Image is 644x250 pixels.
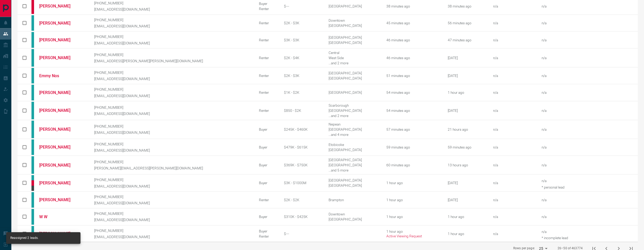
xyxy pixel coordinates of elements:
[329,148,379,152] div: [GEOGRAPHIC_DATA]
[542,236,606,240] div: * incomplete lead
[259,21,276,25] div: Renter
[94,160,251,164] p: [PHONE_NUMBER]
[386,181,440,185] div: 1 hour ago
[493,108,534,113] div: n/a
[542,163,606,167] p: n/a
[39,4,78,9] a: [PERSON_NAME]
[94,71,251,75] p: [PHONE_NUMBER]
[94,53,251,57] p: [PHONE_NUMBER]
[329,163,379,167] div: [GEOGRAPHIC_DATA]
[329,61,379,65] div: Vancouver, Burnaby
[448,21,486,25] div: September 15th 2025, 8:46:17 AM
[39,37,78,42] a: [PERSON_NAME]
[259,215,276,219] div: Buyer
[542,38,606,42] p: n/a
[39,181,78,185] a: [PERSON_NAME]
[493,38,534,42] div: n/a
[284,127,321,131] div: $245K - $460K
[542,179,606,183] p: n/a
[386,38,440,42] div: 46 minutes ago
[31,68,34,83] div: condos.ca
[31,102,34,119] div: condos.ca
[448,163,486,167] div: September 14th 2025, 8:21:53 PM
[39,163,78,168] a: [PERSON_NAME]
[448,127,486,131] div: September 14th 2025, 1:00:13 PM
[386,229,440,238] div: 1 hour ago
[448,90,486,95] div: September 15th 2025, 8:18:45 AM
[329,18,379,22] div: Downtown
[94,7,251,11] p: [EMAIL_ADDRESS][DOMAIN_NAME]
[448,198,486,202] div: September 13th 2025, 10:15:45 PM
[329,71,379,75] div: [GEOGRAPHIC_DATA]
[329,122,379,126] div: Nepean
[39,108,78,113] a: [PERSON_NAME]
[31,192,34,208] div: condos.ca
[329,183,379,187] div: [GEOGRAPHIC_DATA]
[94,59,251,63] p: [EMAIL_ADDRESS][PERSON_NAME][PERSON_NAME][DOMAIN_NAME]
[94,178,251,182] p: [PHONE_NUMBER]
[94,77,251,81] p: [EMAIL_ADDRESS][DOMAIN_NAME]
[284,163,321,167] div: $369K - $750K
[386,163,440,167] div: 60 minutes ago
[386,4,440,8] div: 38 minutes ago
[448,232,486,236] div: September 15th 2025, 8:18:39 AM
[386,108,440,113] div: 54 minutes ago
[329,108,379,113] div: [GEOGRAPHIC_DATA]
[329,103,379,107] div: Scarborough
[259,181,276,185] div: Buyer
[329,90,379,95] div: [GEOGRAPHIC_DATA]
[493,56,534,60] div: n/a
[94,35,251,39] p: [PHONE_NUMBER]
[493,215,534,219] div: n/a
[329,217,379,221] div: [GEOGRAPHIC_DATA]
[94,166,251,170] p: [PERSON_NAME][EMAIL_ADDRESS][PERSON_NAME][DOMAIN_NAME]
[259,229,276,233] div: Buyer
[284,215,321,219] div: $310K - $425K
[448,108,486,113] div: September 10th 2025, 10:50:44 PM
[329,76,379,80] div: [GEOGRAPHIC_DATA]
[386,145,440,149] div: 59 minutes ago
[94,105,251,110] p: [PHONE_NUMBER]
[386,215,440,219] div: 1 hour ago
[542,4,606,8] p: n/a
[94,195,251,199] p: [PHONE_NUMBER]
[329,178,379,182] div: [GEOGRAPHIC_DATA]
[94,112,251,116] p: [EMAIL_ADDRESS][DOMAIN_NAME]
[94,184,251,188] p: [EMAIL_ADDRESS][DOMAIN_NAME]
[94,41,251,45] p: [EMAIL_ADDRESS][DOMAIN_NAME]
[259,56,276,60] div: Renter
[31,175,34,180] div: condos.ca
[542,56,606,60] p: n/a
[448,74,486,78] div: September 13th 2025, 4:27:00 PM
[284,145,321,149] div: $479K - $615K
[542,90,606,95] p: n/a
[542,198,606,202] p: n/a
[493,127,534,131] div: n/a
[284,38,321,42] div: $3K - $3K
[493,74,534,78] div: n/a
[448,181,486,185] div: August 29th 2021, 4:22:00 PM
[329,114,379,118] div: Toronto, Oshawa
[493,21,534,25] div: n/a
[542,230,606,234] p: n/a
[284,4,321,8] div: $---
[284,90,321,95] div: $1K - $2K
[448,215,486,219] div: September 15th 2025, 8:21:28 AM
[259,198,276,202] div: Renter
[31,32,34,48] div: condos.ca
[31,226,34,241] div: condos.ca
[329,132,379,137] div: Ottawa South, Ottawa Central, Gloucester, Ottawa
[493,90,534,95] div: n/a
[284,181,321,185] div: $3K - $1000M
[386,56,440,60] div: 46 minutes ago
[31,180,34,185] div: property.ca
[31,49,34,67] div: condos.ca
[94,87,251,91] p: [PHONE_NUMBER]
[493,163,534,167] div: n/a
[386,234,440,238] p: Active Viewing Request
[259,163,276,167] div: Buyer
[284,74,321,78] div: $2K - $3K
[39,55,78,60] a: [PERSON_NAME]
[542,145,606,149] p: n/a
[94,142,251,146] p: [PHONE_NUMBER]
